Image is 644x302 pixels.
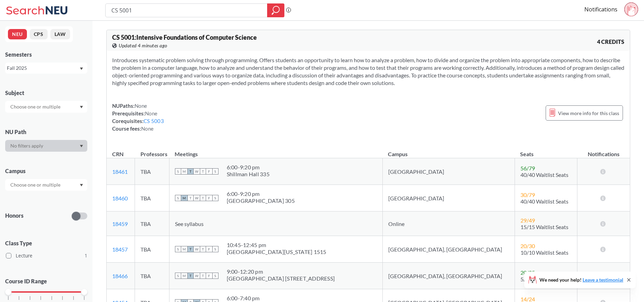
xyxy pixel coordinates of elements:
[187,168,194,174] span: T
[212,168,218,174] span: S
[111,4,262,16] input: Class, professor, course number, "phrase"
[5,212,23,220] p: Honors
[169,143,382,158] th: Meetings
[212,195,218,201] span: S
[119,42,167,49] span: Updated 4 minutes ago
[5,63,87,74] div: Fall 2025Dropdown arrow
[584,6,617,13] a: Notifications
[135,158,169,185] td: TBA
[382,143,515,158] th: Campus
[520,217,535,224] span: 29 / 49
[520,249,568,256] span: 10/10 Waitlist Seats
[520,191,535,198] span: 30 / 79
[5,277,87,285] p: Course ID Range
[175,220,204,227] span: See syllabus
[520,171,568,178] span: 40/40 Waitlist Seats
[200,168,206,174] span: T
[382,263,515,289] td: [GEOGRAPHIC_DATA], [GEOGRAPHIC_DATA]
[5,89,87,97] div: Subject
[80,106,83,108] svg: Dropdown arrow
[112,56,624,87] section: Introduces systematic problem solving through programming. Offers students an opportunity to lear...
[194,246,200,252] span: W
[112,34,257,41] span: CS 5001 : Intensive Foundations of Computer Science
[227,242,326,248] div: 10:45 - 12:45 pm
[227,190,295,197] div: 6:00 - 9:20 pm
[5,51,87,58] div: Semesters
[7,181,65,189] input: Choose one or multiple
[515,143,577,158] th: Seats
[175,246,181,252] span: S
[227,295,298,302] div: 6:00 - 7:40 pm
[200,246,206,252] span: T
[212,273,218,279] span: S
[135,263,169,289] td: TBA
[181,195,187,201] span: M
[50,29,70,39] button: LAW
[181,273,187,279] span: M
[382,211,515,236] td: Online
[187,195,194,201] span: T
[206,168,212,174] span: F
[206,273,212,279] span: F
[5,140,87,152] div: Dropdown arrow
[212,246,218,252] span: S
[112,220,128,227] a: 18459
[112,150,124,158] div: CRN
[200,195,206,201] span: T
[85,252,87,259] span: 1
[267,3,284,17] div: magnifying glass
[206,246,212,252] span: F
[181,246,187,252] span: M
[272,6,280,15] svg: magnifying glass
[558,109,619,117] span: View more info for this class
[112,102,164,132] div: NUPaths: Prerequisites: Corequisites: Course fees:
[5,101,87,113] div: Dropdown arrow
[135,211,169,236] td: TBA
[8,29,27,39] button: NEU
[200,273,206,279] span: T
[227,164,270,171] div: 6:00 - 9:20 pm
[520,243,535,249] span: 20 / 30
[112,246,128,253] a: 18457
[5,167,87,175] div: Campus
[520,198,568,205] span: 40/40 Waitlist Seats
[227,171,270,178] div: Shillman Hall 335
[597,38,624,46] span: 4 CREDITS
[194,168,200,174] span: W
[5,128,87,136] div: NU Path
[382,158,515,185] td: [GEOGRAPHIC_DATA]
[583,277,623,283] a: Leave a testimonial
[227,275,335,282] div: [GEOGRAPHIC_DATA] [STREET_ADDRESS]
[30,29,48,39] button: CPS
[187,246,194,252] span: T
[187,273,194,279] span: T
[175,195,181,201] span: S
[80,145,83,148] svg: Dropdown arrow
[206,195,212,201] span: F
[520,165,535,171] span: 56 / 79
[181,168,187,174] span: M
[7,64,79,72] div: Fall 2025
[80,184,83,187] svg: Dropdown arrow
[112,168,128,175] a: 18461
[194,273,200,279] span: W
[112,273,128,279] a: 18466
[175,168,181,174] span: S
[194,195,200,201] span: W
[577,143,630,158] th: Notifications
[5,239,87,247] span: Class Type
[520,269,535,276] span: 20 / 25
[5,179,87,191] div: Dropdown arrow
[141,125,154,132] span: None
[135,103,147,109] span: None
[227,197,295,204] div: [GEOGRAPHIC_DATA] 305
[227,248,326,255] div: [GEOGRAPHIC_DATA][US_STATE] 1515
[520,224,568,230] span: 15/15 Waitlist Seats
[144,118,164,124] a: CS 5003
[520,276,562,282] span: 5/5 Waitlist Seats
[80,67,83,70] svg: Dropdown arrow
[135,185,169,211] td: TBA
[227,268,335,275] div: 9:00 - 12:20 pm
[382,236,515,263] td: [GEOGRAPHIC_DATA], [GEOGRAPHIC_DATA]
[145,110,157,116] span: None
